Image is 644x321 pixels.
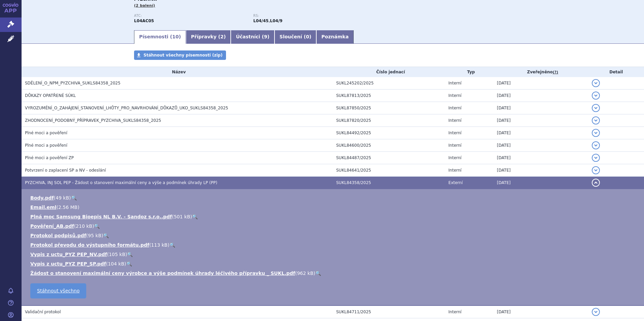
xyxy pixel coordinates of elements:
[333,177,445,189] td: SUKL84358/2025
[103,233,109,238] a: 🔍
[493,152,588,164] td: [DATE]
[592,308,600,316] button: detail
[22,67,333,77] th: Název
[448,131,461,135] span: Interní
[134,14,247,18] p: ATC:
[333,67,445,77] th: Číslo jednací
[448,93,461,98] span: Interní
[30,223,74,229] a: Pověření_AB.pdf
[493,77,588,90] td: [DATE]
[493,67,588,77] th: Zveřejněno
[143,53,223,58] span: Stáhnout všechny písemnosti (zip)
[94,223,100,229] a: 🔍
[493,164,588,177] td: [DATE]
[333,139,445,152] td: SUKL84600/2025
[30,252,107,257] a: Vypis z uctu_PYZ PEP_NV.pdf
[448,106,461,110] span: Interní
[306,34,309,39] span: 0
[333,90,445,102] td: SUKL87813/2025
[493,90,588,102] td: [DATE]
[316,30,354,44] a: Poznámka
[25,131,67,135] span: Plné moci a pověření
[588,67,644,77] th: Detail
[25,118,161,123] span: ZHODNOCENÍ_PODOBNÝ_PŘÍPRAVEK_PYZCHIVA_SUKLS84358_2025
[25,93,76,98] span: DŮKAZY OPATŘENÉ SÚKL
[333,114,445,127] td: SUKL87820/2025
[315,271,321,276] a: 🔍
[108,261,124,266] span: 104 kB
[297,271,314,276] span: 962 kB
[264,34,267,39] span: 9
[270,19,283,23] strong: ustekinumab
[333,164,445,177] td: SUKL84641/2025
[30,195,54,201] a: Body.pdf
[592,141,600,149] button: detail
[592,79,600,87] button: detail
[592,179,600,187] button: detail
[30,194,637,201] li: ( )
[134,50,226,60] a: Stáhnout všechny písemnosti (zip)
[448,310,461,314] span: Interní
[30,214,172,219] a: Plná moc Samsung Bioepis NL B.V. - Sandoz s.r.o..pdf
[172,34,179,39] span: 10
[333,306,445,318] td: SUKL84711/2025
[151,242,168,248] span: 113 kB
[592,166,600,174] button: detail
[253,14,373,24] div: ,
[25,106,228,110] span: VYROZUMĚNÍ_O_ZAHÁJENÍ_STANOVENÍ_LHŮTY_PRO_NAVRHOVÁNÍ_DŮKAZŮ_UKO_SUKLS84358_2025
[493,177,588,189] td: [DATE]
[134,3,155,8] span: (2 balení)
[30,251,637,258] li: ( )
[76,223,92,229] span: 210 kB
[592,92,600,100] button: detail
[30,233,86,238] a: Protokol podpisů.pdf
[448,155,461,160] span: Interní
[109,252,125,257] span: 105 kB
[493,139,588,152] td: [DATE]
[30,283,86,298] a: Stáhnout všechno
[30,204,637,211] li: ( )
[231,30,274,44] a: Účastníci (9)
[25,143,67,148] span: Plné moci a pověření
[88,233,101,238] span: 95 kB
[30,242,149,248] a: Protokol převodu do výstupního formátu.pdf
[220,34,224,39] span: 2
[126,261,132,266] a: 🔍
[30,261,106,266] a: Vypis z uctu_PYZ PEP_SP.pdf
[448,180,462,185] span: Externí
[333,127,445,139] td: SUKL84492/2025
[30,270,637,277] li: ( )
[30,242,637,248] li: ( )
[592,154,600,162] button: detail
[134,30,186,44] a: Písemnosti (10)
[493,306,588,318] td: [DATE]
[25,168,106,173] span: Potvrzení o zaplacení SP a NV - odeslání
[56,195,69,201] span: 49 kB
[493,114,588,127] td: [DATE]
[25,180,217,185] span: PYZCHIVA, INJ SOL PEP - Žádost o stanovení maximální ceny a výše a podmínek úhrady LP (PP)
[127,252,133,257] a: 🔍
[134,19,154,23] strong: USTEKINUMAB
[493,127,588,139] td: [DATE]
[71,195,77,201] a: 🔍
[25,81,121,85] span: SDĚLENÍ_O_NPM_PYZCHIVA_SUKLS84358_2025
[30,213,637,220] li: ( )
[192,214,198,219] a: 🔍
[275,30,316,44] a: Sloučení (0)
[448,118,461,123] span: Interní
[333,77,445,90] td: SUKL245202/2025
[25,310,61,314] span: Validační protokol
[448,143,461,148] span: Interní
[30,205,56,210] a: Email.eml
[174,214,190,219] span: 501 kB
[333,152,445,164] td: SUKL84487/2025
[253,14,366,18] p: RS:
[169,242,175,248] a: 🔍
[553,70,558,75] abbr: (?)
[186,30,231,44] a: Přípravky (2)
[592,104,600,112] button: detail
[30,223,637,229] li: ( )
[30,260,637,267] li: ( )
[592,129,600,137] button: detail
[25,155,74,160] span: Plné moci a pověření ZP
